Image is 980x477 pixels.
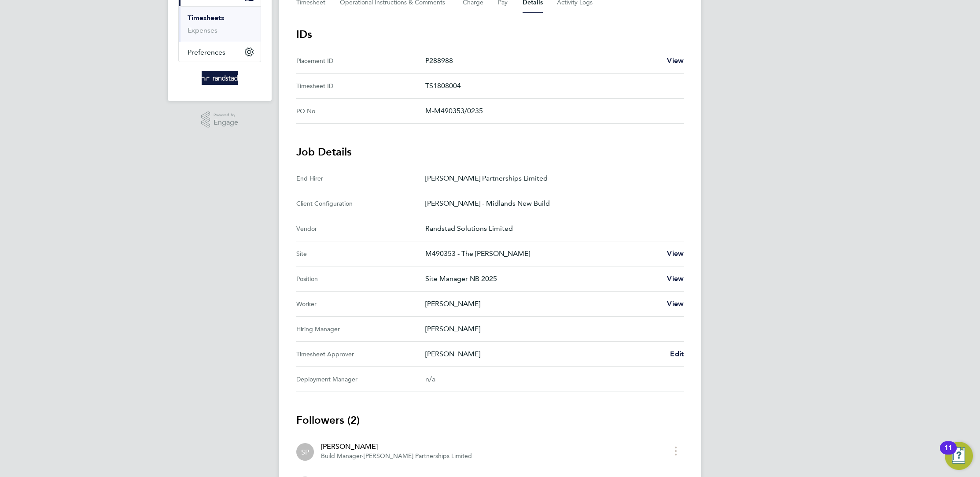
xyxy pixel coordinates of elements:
[296,413,684,427] h3: Followers (2)
[667,274,684,284] a: View
[296,223,425,234] div: Vendor
[296,198,425,209] div: Client Configuration
[201,111,239,128] a: Powered byEngage
[944,448,952,459] div: 11
[425,198,677,209] p: [PERSON_NAME] - Midlands New Build
[188,14,224,22] a: Timesheets
[296,374,425,385] div: Deployment Manager
[425,349,663,359] p: [PERSON_NAME]
[179,42,261,62] button: Preferences
[296,27,684,41] h3: IDs
[670,349,684,359] a: Edit
[667,300,684,308] span: View
[670,350,684,358] span: Edit
[296,81,425,91] div: Timesheet ID
[425,248,660,259] p: M490353 - The [PERSON_NAME]
[668,444,684,458] button: timesheet menu
[296,299,425,309] div: Worker
[188,48,225,56] span: Preferences
[296,274,425,284] div: Position
[425,223,677,234] p: Randstad Solutions Limited
[425,81,677,91] p: TS1808004
[425,55,660,66] p: P288988
[296,443,314,461] div: Simon Penn
[425,173,677,184] p: [PERSON_NAME] Partnerships Limited
[296,349,425,359] div: Timesheet Approver
[362,452,364,460] span: ·
[667,248,684,259] a: View
[667,56,684,65] span: View
[667,55,684,66] a: View
[667,299,684,309] a: View
[425,324,677,334] p: [PERSON_NAME]
[301,447,309,457] span: SP
[364,452,472,460] span: [PERSON_NAME] Partnerships Limited
[667,249,684,258] span: View
[296,248,425,259] div: Site
[178,71,261,85] a: Go to home page
[214,111,238,119] span: Powered by
[425,374,670,385] div: n/a
[202,71,238,85] img: randstad-logo-retina.png
[296,55,425,66] div: Placement ID
[945,442,973,470] button: Open Resource Center, 11 new notifications
[425,106,677,116] p: M-M490353/0235
[425,274,660,284] p: Site Manager NB 2025
[296,173,425,184] div: End Hirer
[296,145,684,159] h3: Job Details
[667,274,684,283] span: View
[296,106,425,116] div: PO No
[179,6,261,42] div: Timesheets
[425,299,660,309] p: [PERSON_NAME]
[321,441,472,452] div: [PERSON_NAME]
[214,119,238,126] span: Engage
[188,26,217,34] a: Expenses
[296,324,425,334] div: Hiring Manager
[321,452,362,460] span: Build Manager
